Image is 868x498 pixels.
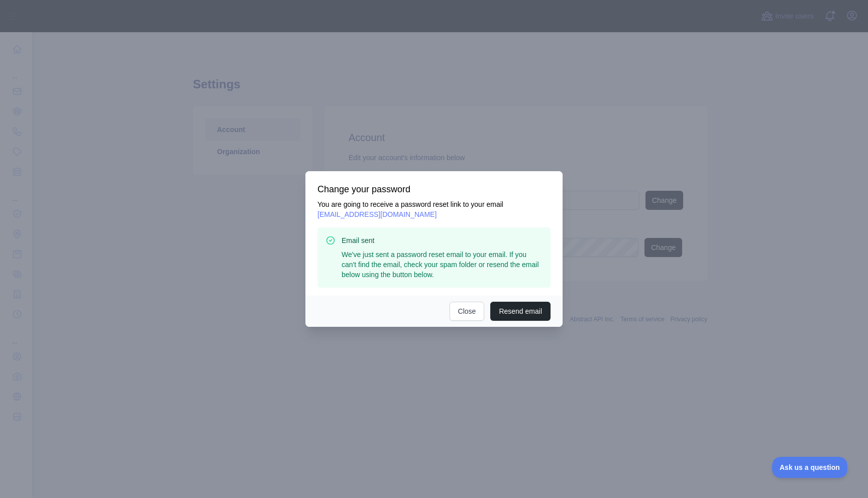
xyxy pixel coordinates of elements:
[342,250,542,280] p: We've just sent a password reset email to your email. If you can't find the email, check your spa...
[772,457,848,478] iframe: Toggle Customer Support
[317,199,551,219] p: You are going to receive a password reset link to your email
[317,183,551,195] h3: Change your password
[450,302,485,321] button: Close
[342,235,542,245] h3: Email sent
[490,302,551,321] button: Resend email
[317,210,437,218] span: [EMAIL_ADDRESS][DOMAIN_NAME]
